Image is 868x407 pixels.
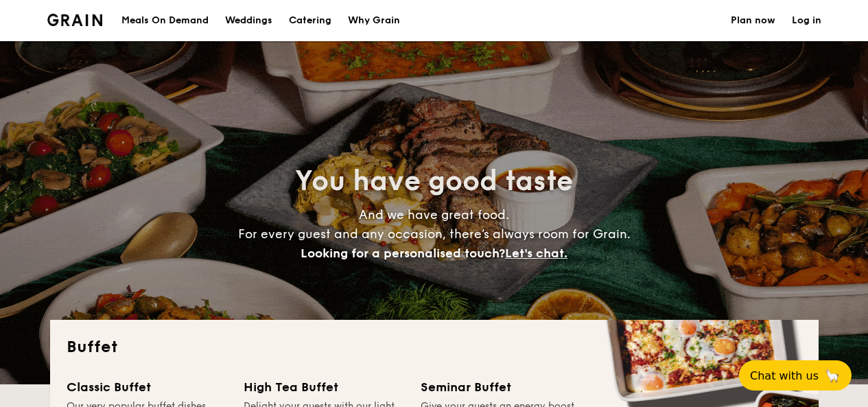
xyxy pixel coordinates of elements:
a: Logotype [47,14,103,26]
span: Let's chat. [505,246,567,261]
img: Grain [47,14,103,26]
span: 🦙 [824,368,841,384]
button: Chat with us🦙 [739,360,852,391]
span: Chat with us [750,369,819,382]
div: Seminar Buffet [421,377,581,397]
h2: Buffet [67,336,802,358]
span: Looking for a personalised touch? [301,246,505,261]
div: High Tea Buffet [244,377,404,397]
span: And we have great food. For every guest and any occasion, there’s always room for Grain. [238,207,631,261]
span: You have good taste [295,165,573,198]
div: Classic Buffet [67,377,227,397]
